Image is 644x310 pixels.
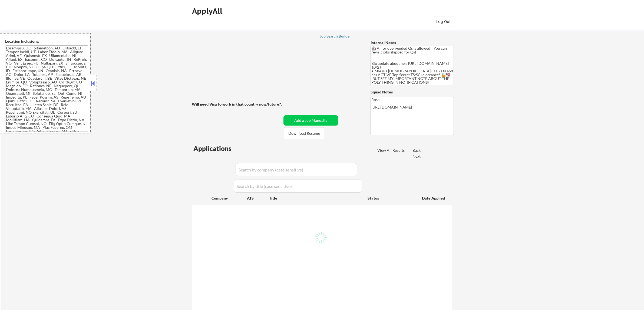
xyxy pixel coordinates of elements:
[320,34,351,38] div: Job Search Builder
[5,39,88,44] div: Location Inclusions:
[269,196,362,201] div: Title
[212,196,247,201] div: Company
[193,145,247,152] div: Applications
[283,115,338,126] button: Add a Job Manually
[192,102,282,106] strong: Will need Visa to work in that country now/future?:
[371,89,454,95] div: Squad Notes
[234,180,362,193] input: Search by title (case sensitive)
[433,16,454,27] button: Log Out
[247,196,269,201] div: ATS
[412,154,421,159] div: Next
[422,196,446,201] div: Date Applied
[368,193,414,203] div: Status
[236,163,357,176] input: Search by company (case sensitive)
[192,6,224,16] div: ApplyAll
[284,127,324,139] button: Download Resume
[412,148,421,153] div: Back
[371,40,454,45] div: Internal Notes
[377,148,406,153] div: View All Results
